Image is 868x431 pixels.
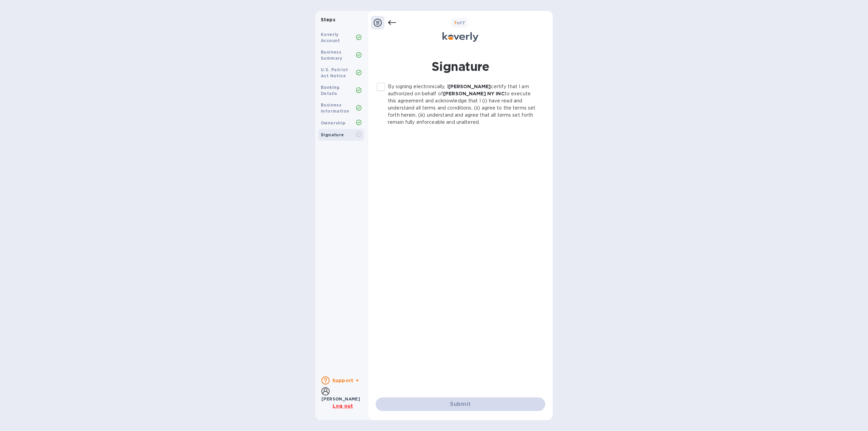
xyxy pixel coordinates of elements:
b: Signature [321,132,344,137]
b: [PERSON_NAME] NY INC [443,91,505,96]
b: [PERSON_NAME] [448,84,491,89]
u: Log out [333,403,353,409]
p: By signing electronically, I certify that I am authorized on behalf of to execute this agreement ... [388,83,540,126]
b: of 7 [454,20,465,25]
b: Ownership [321,120,346,125]
b: Business Information [321,102,349,114]
b: Steps [321,17,335,22]
b: Business Summary [321,50,342,61]
b: Support [332,378,353,383]
b: Koverly Account [321,32,340,43]
b: U.S. Patriot Act Notice [321,67,348,78]
b: [PERSON_NAME] [321,396,360,401]
b: Banking Details [321,85,340,96]
h1: Signature [376,58,545,75]
span: 7 [454,20,457,25]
